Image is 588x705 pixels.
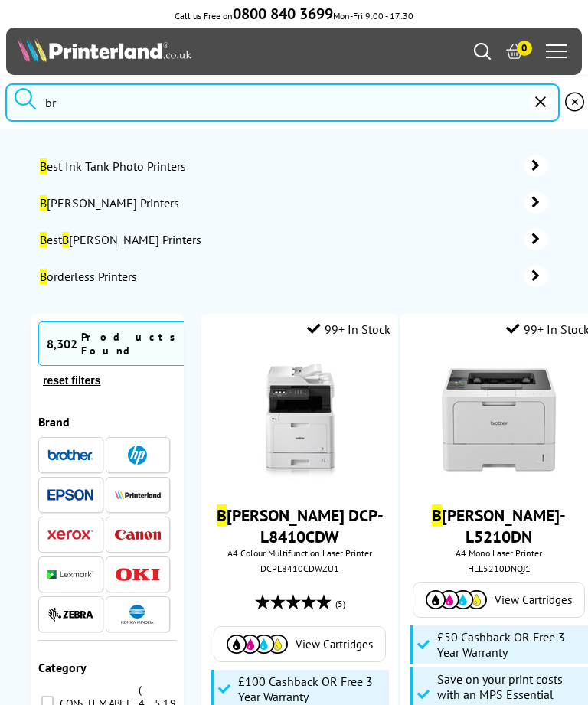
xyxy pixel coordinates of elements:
[5,83,559,122] input: Sear
[222,635,377,654] a: View Cartridges
[40,266,548,287] a: Borderless Printers
[40,232,47,247] mark: B
[432,504,442,526] mark: B
[38,660,87,675] span: Category
[495,592,572,607] span: View Cartridges
[40,155,548,177] a: Best Ink Tank Photo Printers
[115,530,161,540] img: Canon
[62,232,69,247] mark: B
[243,364,358,478] img: DCP-L8410CDW-FRONT-small.jpg
[217,504,227,526] mark: B
[412,563,586,574] div: HLL5210DNQJ1
[227,635,288,654] img: Cartridges
[18,38,191,62] img: Printerland Logo
[47,489,93,501] img: Epson
[40,232,501,247] span: est [PERSON_NAME] Printers
[38,414,70,429] span: Brand
[40,195,501,211] span: [PERSON_NAME] Printers
[47,530,93,540] img: Xerox
[506,43,523,60] a: 0
[128,446,147,465] img: HP
[47,336,77,351] span: 8,302
[238,674,385,704] span: £100 Cashback OR Free 3 Year Warranty
[18,38,294,65] a: Printerland Logo
[307,321,390,337] div: 99+ In Stock
[40,269,47,284] mark: B
[115,568,161,581] img: OKI
[517,41,532,56] span: 0
[81,330,184,357] div: Products Found
[421,590,577,609] a: View Cartridges
[47,607,93,622] img: Zebra
[40,195,47,211] mark: B
[40,269,501,284] span: orderless Printers
[437,629,584,660] span: £50 Cashback OR Free 3 Year Warranty
[442,364,557,478] img: brother-HL-L5210DN-front-small.jpg
[40,158,47,174] mark: B
[40,229,548,250] a: BestB[PERSON_NAME] Printers
[40,158,501,174] span: est Ink Tank Photo Printers
[213,563,387,574] div: DCPL8410CDWZU1
[47,449,93,460] img: Brother
[335,589,345,619] span: (5)
[115,491,161,498] img: Printerland
[40,192,548,214] a: B[PERSON_NAME] Printers
[432,504,566,547] a: B[PERSON_NAME]-L5210DN
[296,637,373,651] span: View Cartridges
[38,374,105,387] button: reset filters
[426,590,487,609] img: Cartridges
[47,570,93,579] img: Lexmark
[209,547,390,559] span: A4 Colour Multifunction Laser Printer
[233,10,333,21] a: 0800 840 3699
[217,504,384,547] a: B[PERSON_NAME] DCP-L8410CDW
[233,4,333,24] b: 0800 840 3699
[121,605,154,624] img: Konica Minolta
[474,43,491,60] a: Search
